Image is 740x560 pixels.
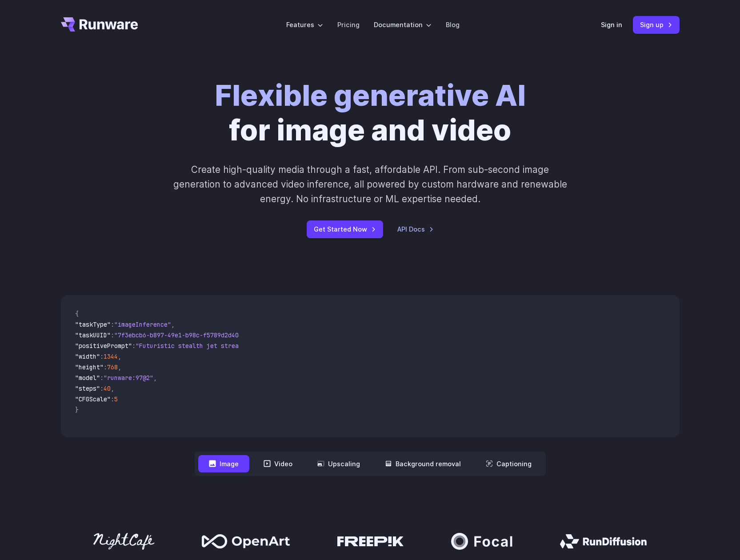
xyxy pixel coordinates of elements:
label: Features [286,20,323,30]
h1: for image and video [215,78,526,148]
span: "Futuristic stealth jet streaking through a neon-lit cityscape with glowing purple exhaust" [136,342,459,350]
span: : [132,342,136,350]
a: Go to / [61,17,138,32]
span: , [153,374,157,382]
span: 40 [104,384,111,392]
span: "CFGScale" [75,395,111,403]
span: 768 [107,363,118,371]
span: "imageInference" [114,320,171,328]
span: "runware:97@2" [104,374,153,382]
span: , [171,320,175,328]
span: : [100,374,104,382]
a: Pricing [337,20,360,30]
span: "7f3ebcb6-b897-49e1-b98c-f5789d2d40d7" [114,331,249,339]
span: "height" [75,363,104,371]
span: } [75,406,79,414]
button: Image [198,455,249,472]
span: "taskType" [75,320,111,328]
span: : [111,320,114,328]
span: : [111,395,114,403]
span: 5 [114,395,118,403]
span: 1344 [104,352,118,360]
span: : [100,352,104,360]
span: : [111,331,114,339]
span: "taskUUID" [75,331,111,339]
label: Documentation [374,20,432,30]
button: Captioning [475,455,542,472]
p: Create high-quality media through a fast, affordable API. From sub-second image generation to adv... [172,162,568,207]
a: Sign in [601,20,622,30]
span: : [100,384,104,392]
button: Video [253,455,303,472]
span: { [75,310,79,318]
span: "width" [75,352,100,360]
span: , [118,363,121,371]
button: Background removal [374,455,472,472]
a: Get Started Now [307,220,383,238]
span: : [104,363,107,371]
span: "positivePrompt" [75,342,132,350]
span: "steps" [75,384,100,392]
a: Sign up [633,16,680,33]
a: API Docs [397,224,434,234]
span: "model" [75,374,100,382]
span: , [118,352,121,360]
button: Upscaling [307,455,371,472]
span: , [111,384,114,392]
strong: Flexible generative AI [215,78,526,113]
a: Blog [446,20,460,30]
